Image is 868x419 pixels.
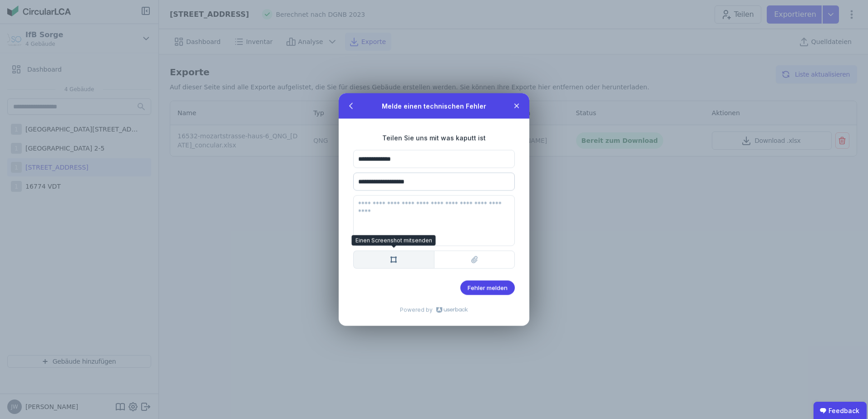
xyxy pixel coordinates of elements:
button: Fehler melden [460,281,515,295]
a: Powered by [400,306,468,313]
span: Fehler melden [468,284,508,292]
utooltip: Einen Screenshot mitsenden [352,235,436,246]
ubdiv: Melde einen technischen Fehler [367,102,501,110]
div: Teilen Sie uns mit was kaputt ist [353,133,515,143]
span: Powered by [400,306,433,313]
